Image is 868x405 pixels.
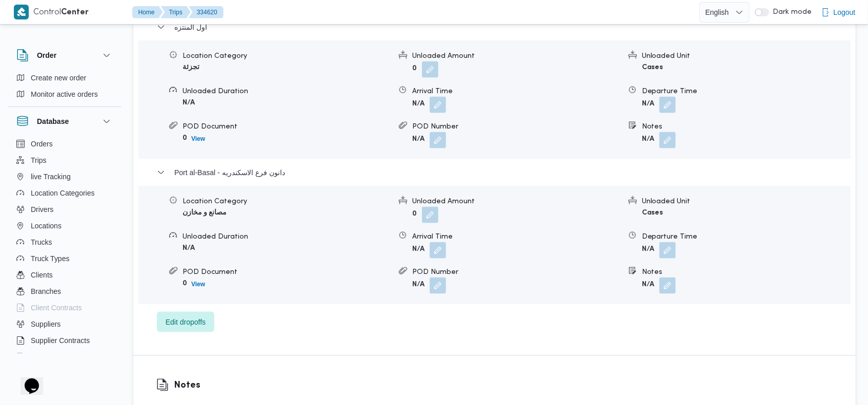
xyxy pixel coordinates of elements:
div: Unloaded Amount [412,51,620,61]
b: N/A [642,136,654,143]
button: Database [16,115,113,127]
span: Dark mode [769,8,812,16]
b: 0 [412,66,417,72]
span: Trips [31,154,47,166]
span: Suppliers [31,318,60,330]
div: Location Category [183,196,391,207]
button: 334620 [189,6,224,18]
span: Trucks [31,236,52,248]
b: مصانع و مخازن [183,209,227,216]
b: 0 [412,211,417,218]
b: N/A [412,136,425,143]
div: Unloaded Unit [642,196,850,207]
button: Create new order [12,70,117,86]
button: Orders [12,136,117,152]
span: Drivers [31,203,53,216]
span: Clients [31,269,53,281]
img: X8yXhbKr1z7QwAAAABJRU5ErkJggg== [14,5,29,19]
button: Supplier Contracts [12,332,117,349]
b: 0 [183,135,187,141]
button: live Tracking [12,168,117,185]
button: View [187,278,209,290]
b: View [191,135,205,142]
b: View [191,281,205,288]
b: Cases [642,64,663,71]
button: اول المنتزه [157,21,833,33]
span: Truck Types [31,252,69,265]
button: Trips [12,152,117,168]
b: N/A [642,101,654,108]
b: N/A [642,246,654,253]
div: POD Number [412,121,620,132]
div: Notes [642,267,850,278]
iframe: chat widget [10,364,43,395]
b: تجزئة [183,64,199,71]
button: Monitor active orders [12,86,117,102]
b: N/A [642,282,654,288]
button: Locations [12,218,117,234]
button: Suppliers [12,316,117,332]
span: Edit dropoffs [166,316,206,328]
button: Edit dropoffs [157,312,214,332]
span: Supplier Contracts [31,334,90,347]
div: Database [8,136,121,357]
button: Home [132,6,163,18]
button: Client Contracts [12,300,117,316]
span: Port al-Basal - دانون فرع الاسكندريه [174,166,285,179]
b: N/A [412,101,425,108]
h3: Order [37,49,56,61]
span: Branches [31,285,61,297]
h3: Notes [174,379,286,393]
div: Location Category [183,51,391,61]
button: View [187,133,209,145]
button: Location Categories [12,185,117,201]
div: Arrival Time [412,86,620,97]
button: Branches [12,283,117,300]
div: POD Number [412,267,620,278]
span: Logout [834,6,856,18]
button: Drivers [12,201,117,218]
div: Unloaded Duration [183,86,391,97]
span: Locations [31,220,62,232]
span: Monitor active orders [31,88,98,100]
button: Trips [161,6,191,18]
div: Notes [642,121,850,132]
span: اول المنتزه [174,21,207,33]
h3: Database [37,115,69,127]
span: Devices [31,351,56,363]
span: Orders [31,138,53,150]
div: Unloaded Amount [412,196,620,207]
div: Departure Time [642,231,850,242]
button: Devices [12,349,117,365]
b: Center [62,9,89,16]
span: live Tracking [31,170,71,183]
button: Order [16,49,113,61]
b: 0 [183,280,187,287]
button: Logout [817,2,860,23]
div: Unloaded Unit [642,51,850,61]
button: Clients [12,267,117,283]
b: N/A [183,99,195,106]
b: N/A [412,246,425,253]
button: Port al-Basal - دانون فرع الاسكندريه [157,166,833,179]
div: Arrival Time [412,231,620,242]
button: Trucks [12,234,117,250]
b: Cases [642,209,663,216]
div: POD Document [183,121,391,132]
b: N/A [183,245,195,251]
div: اول المنتزه [138,40,851,159]
div: POD Document [183,267,391,278]
b: N/A [412,282,425,288]
div: Order [8,70,121,106]
div: Unloaded Duration [183,231,391,242]
div: Port al-Basal - دانون فرع الاسكندريه [138,186,851,304]
span: Location Categories [31,187,95,199]
button: Truck Types [12,250,117,267]
div: Departure Time [642,86,850,97]
span: Create new order [31,72,86,84]
span: Client Contracts [31,302,82,314]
